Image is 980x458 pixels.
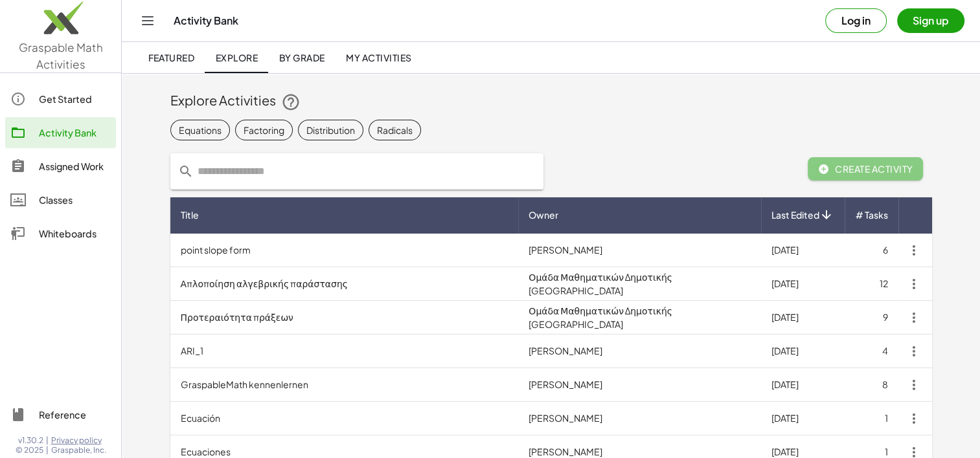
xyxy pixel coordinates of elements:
[18,435,43,446] span: v1.30.2
[761,234,845,267] td: [DATE]
[845,301,898,334] td: 9
[377,123,413,136] div: Radicals
[39,158,111,174] div: Assigned Work
[761,334,845,368] td: [DATE]
[178,164,194,179] i: prepended action
[518,402,760,435] td: [PERSON_NAME]
[845,402,898,435] td: 1
[39,91,111,107] div: Get Started
[529,208,558,222] span: Owner
[761,402,845,435] td: [DATE]
[346,52,412,63] span: My Activities
[518,267,760,301] td: Ομάδα Μαθηματικών Δημοτικής [GEOGRAPHIC_DATA]
[179,123,222,136] div: Equations
[5,218,116,249] a: Whiteboards
[856,208,888,222] span: # Tasks
[518,368,760,402] td: [PERSON_NAME]
[5,399,116,430] a: Reference
[845,334,898,368] td: 4
[215,52,258,63] span: Explore
[771,208,819,222] span: Last Edited
[518,234,760,267] td: [PERSON_NAME]
[5,117,116,148] a: Activity Bank
[518,334,760,368] td: [PERSON_NAME]
[51,445,106,455] span: Graspable, Inc.
[170,301,519,334] td: Προτεραιότητα πράξεων
[51,435,106,446] a: Privacy policy
[170,234,519,267] td: point slope form
[279,52,325,63] span: By Grade
[39,407,111,422] div: Reference
[825,8,887,33] button: Log in
[845,234,898,267] td: 6
[897,8,964,33] button: Sign up
[845,267,898,301] td: 12
[39,192,111,208] div: Classes
[306,123,355,136] div: Distribution
[244,123,284,136] div: Factoring
[181,208,199,222] span: Title
[761,301,845,334] td: [DATE]
[5,184,116,215] a: Classes
[39,125,111,140] div: Activity Bank
[5,151,116,182] a: Assigned Work
[170,267,519,301] td: Απλοποίηση αλγεβρικής παράστασης
[170,402,519,435] td: Ecuación
[170,334,519,368] td: ARI_1
[19,40,103,71] span: Graspable Math Activities
[808,157,924,180] button: Create Activity
[845,368,898,402] td: 8
[761,368,845,402] td: [DATE]
[16,445,43,455] span: © 2025
[148,52,194,63] span: Featured
[818,163,913,175] span: Create Activity
[5,83,116,114] a: Get Started
[46,445,49,455] span: |
[170,91,932,112] div: Explore Activities
[46,435,49,446] span: |
[518,301,760,334] td: Ομάδα Μαθηματικών Δημοτικής [GEOGRAPHIC_DATA]
[170,368,519,402] td: GraspableMath kennenlernen
[137,10,158,31] button: Toggle navigation
[761,267,845,301] td: [DATE]
[39,226,111,241] div: Whiteboards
